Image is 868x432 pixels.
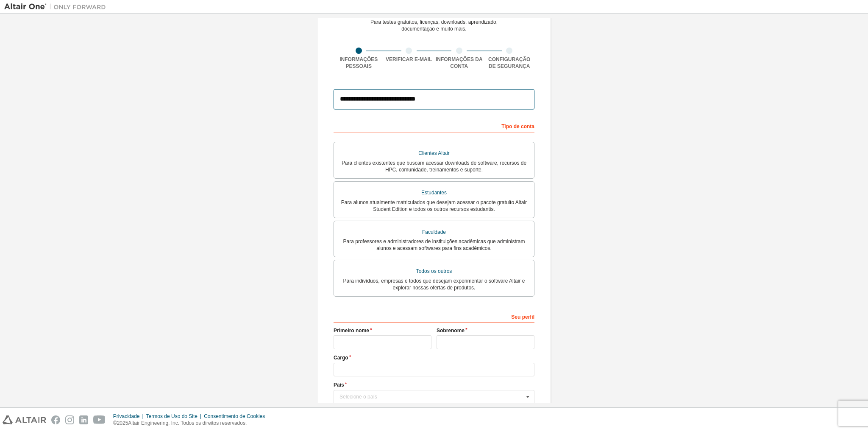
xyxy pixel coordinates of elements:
font: Informações da conta [436,56,483,69]
font: Cargo [334,355,348,361]
font: 2025 [117,420,128,426]
font: Clientes Altair [418,150,449,156]
font: Seu perfil [511,314,534,320]
font: Sobrenome [437,328,465,334]
font: Faculdade [422,229,446,235]
img: altair_logo.svg [3,415,46,424]
font: Para indivíduos, empresas e todos que desejam experimentar o software Altair e explorar nossas of... [343,278,525,291]
font: Para alunos atualmente matriculados que desejam acessar o pacote gratuito Altair Student Edition ... [341,199,527,212]
font: Todos os outros [416,268,452,274]
img: linkedin.svg [79,415,88,424]
font: Para clientes existentes que buscam acessar downloads de software, recursos de HPC, comunidade, t... [342,160,526,173]
font: Verificar e-mail [386,56,432,62]
font: Altair Engineering, Inc. Todos os direitos reservados. [128,420,247,426]
font: Para professores e administradores de instituições acadêmicas que administram alunos e acessam so... [343,238,525,251]
font: Primeiro nome [334,328,369,334]
font: Informações pessoais [339,56,378,69]
font: Consentimento de Cookies [204,413,265,419]
font: Configuração de segurança [488,56,530,69]
img: Altair Um [4,3,110,11]
img: instagram.svg [65,415,74,424]
font: Termos de Uso do Site [146,413,198,419]
font: Privacidade [113,413,140,419]
img: facebook.svg [51,415,60,424]
font: País [334,382,344,388]
font: Para testes gratuitos, licenças, downloads, aprendizado, [370,19,498,25]
font: Estudantes [421,190,447,196]
font: documentação e muito mais. [401,26,466,32]
font: © [113,420,117,426]
font: Tipo de conta [501,123,534,129]
font: Selecione o país [339,394,377,400]
img: youtube.svg [93,415,106,424]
